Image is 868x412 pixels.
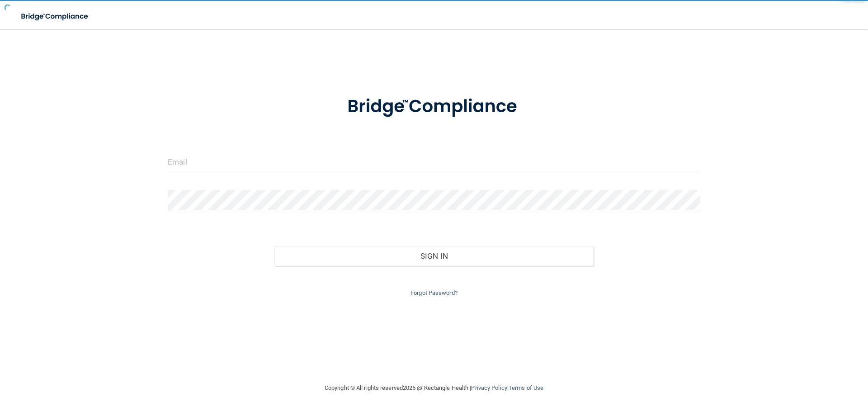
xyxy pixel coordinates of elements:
a: Privacy Policy [471,384,507,391]
div: Copyright © All rights reserved 2025 @ Rectangle Health | | [269,374,599,403]
a: Forgot Password? [410,289,458,296]
button: Sign In [274,246,594,266]
a: Terms of Use [509,384,543,391]
input: Email [168,152,700,172]
img: bridge_compliance_login_screen.278c3ca4.svg [14,7,97,26]
img: bridge_compliance_login_screen.278c3ca4.svg [329,83,539,130]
